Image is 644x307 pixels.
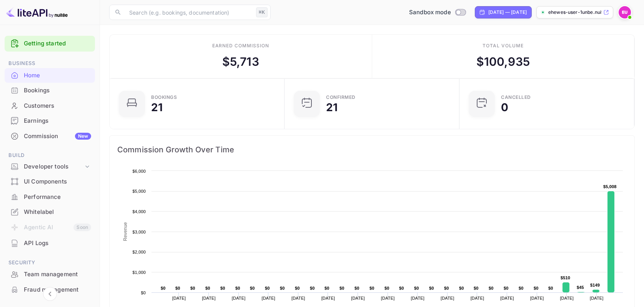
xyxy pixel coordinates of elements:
text: $0 [459,286,464,290]
text: [DATE] [590,296,604,300]
a: Getting started [24,39,91,48]
div: New [75,133,91,140]
div: Confirmed [326,95,356,100]
text: $1,000 [132,270,146,275]
span: Business [5,59,95,68]
div: Fraud management [24,285,91,294]
text: $0 [141,290,146,295]
text: $0 [235,286,240,290]
text: $0 [310,286,315,290]
div: 21 [326,102,338,113]
text: $6,000 [132,169,146,174]
div: Earned commission [212,42,269,49]
text: [DATE] [232,296,246,300]
a: Home [5,68,95,82]
div: Switch to Production mode [406,8,469,17]
text: $0 [265,286,270,290]
text: $0 [504,286,509,290]
input: Search (e.g. bookings, documentation) [125,5,253,20]
text: [DATE] [261,296,275,300]
div: Customers [24,102,91,110]
text: $5,008 [603,184,617,189]
div: API Logs [24,239,91,248]
text: $0 [324,286,329,290]
text: $0 [205,286,210,290]
text: $0 [175,286,180,290]
text: [DATE] [500,296,514,300]
text: [DATE] [560,296,574,300]
a: Whitelabel [5,205,95,219]
text: $0 [474,286,479,290]
div: Bookings [5,83,95,98]
text: [DATE] [441,296,454,300]
img: Ehewes User [619,6,631,18]
text: $0 [534,286,539,290]
button: Collapse navigation [43,287,57,301]
div: Performance [5,190,95,205]
div: Earnings [5,113,95,128]
div: [DATE] — [DATE] [488,9,527,16]
text: $3,000 [132,230,146,234]
div: Whitelabel [5,205,95,220]
text: [DATE] [351,296,365,300]
a: Team management [5,267,95,281]
text: $510 [561,275,570,280]
text: [DATE] [202,296,216,300]
div: CommissionNew [5,129,95,144]
a: Bookings [5,83,95,97]
span: Security [5,259,95,267]
text: Revenue [123,222,128,241]
div: Home [5,68,95,83]
text: $0 [414,286,419,290]
div: Fraud management [5,282,95,297]
a: Performance [5,190,95,204]
div: Performance [24,193,91,202]
text: $0 [548,286,553,290]
text: $0 [444,286,449,290]
div: Earnings [24,117,91,125]
div: Whitelabel [24,208,91,217]
div: Team management [24,270,91,279]
text: $0 [354,286,359,290]
text: $2,000 [132,250,146,254]
text: $0 [384,286,389,290]
text: $0 [161,286,166,290]
text: $0 [519,286,524,290]
a: UI Components [5,174,95,189]
text: [DATE] [321,296,335,300]
div: Commission [24,132,91,141]
span: Commission Growth Over Time [117,143,627,156]
div: Bookings [24,86,91,95]
text: [DATE] [172,296,186,300]
span: Build [5,151,95,160]
div: Team management [5,267,95,282]
text: $0 [280,286,285,290]
div: Customers [5,98,95,113]
text: $0 [190,286,195,290]
div: CANCELLED [501,95,531,100]
div: Home [24,71,91,80]
text: [DATE] [381,296,395,300]
div: Total volume [483,42,524,49]
span: Sandbox mode [409,8,451,17]
p: ehewes-user-1unbe.nuit... [548,9,602,16]
text: [DATE] [530,296,544,300]
a: Customers [5,98,95,113]
text: $0 [250,286,255,290]
text: $0 [220,286,225,290]
div: Getting started [5,36,95,52]
a: API Logs [5,236,95,250]
text: [DATE] [411,296,424,300]
img: LiteAPI logo [6,6,68,18]
text: $5,000 [132,189,146,194]
a: Fraud management [5,282,95,297]
text: $0 [429,286,434,290]
div: Developer tools [5,160,95,174]
text: $0 [369,286,374,290]
div: Bookings [151,95,177,100]
text: $0 [399,286,404,290]
div: ⌘K [256,7,268,17]
a: CommissionNew [5,129,95,143]
text: $149 [590,283,600,287]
